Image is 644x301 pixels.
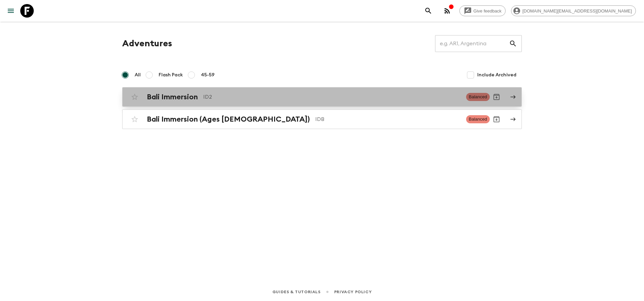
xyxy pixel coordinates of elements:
[122,87,522,107] a: Bali ImmersionID2BalancedArchive
[135,72,141,78] span: All
[203,93,461,101] p: ID2
[490,112,503,126] button: Archive
[466,93,490,101] span: Balanced
[147,115,310,124] h2: Bali Immersion (Ages [DEMOGRAPHIC_DATA])
[519,8,636,14] span: [DOMAIN_NAME][EMAIL_ADDRESS][DOMAIN_NAME]
[466,115,490,123] span: Balanced
[159,72,183,78] span: Flash Pack
[201,72,215,78] span: 45-59
[459,5,506,16] a: Give feedback
[4,4,18,18] button: menu
[470,8,505,14] span: Give feedback
[334,288,372,296] a: Privacy Policy
[315,115,461,123] p: IDB
[490,90,503,104] button: Archive
[147,93,198,101] h2: Bali Immersion
[477,72,516,78] span: Include Archived
[511,5,636,16] div: [DOMAIN_NAME][EMAIL_ADDRESS][DOMAIN_NAME]
[122,37,172,50] h1: Adventures
[272,288,321,296] a: Guides & Tutorials
[122,109,522,129] a: Bali Immersion (Ages [DEMOGRAPHIC_DATA])IDBBalancedArchive
[435,34,509,53] input: e.g. AR1, Argentina
[422,4,435,18] button: search adventures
